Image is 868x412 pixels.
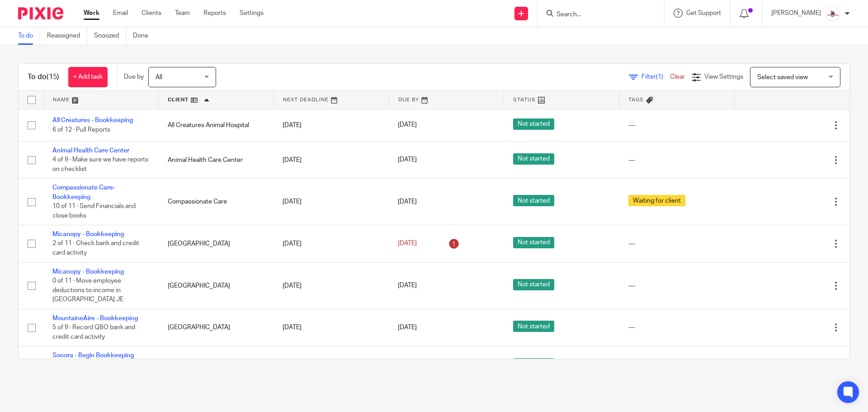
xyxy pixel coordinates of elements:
td: [DATE] [274,346,389,384]
td: [GEOGRAPHIC_DATA] [159,262,274,309]
div: --- [628,323,726,332]
a: Reassigned [47,27,87,45]
a: Clear [670,74,685,80]
span: Not started [513,279,554,290]
span: (1) [656,74,663,80]
span: Not started [513,118,554,130]
td: Mountain Mutt [159,346,274,384]
a: Reports [203,9,226,18]
td: [GEOGRAPHIC_DATA] [159,225,274,262]
span: All [156,74,162,81]
span: [DATE] [398,157,417,163]
span: [DATE] [398,324,417,331]
span: View Settings [704,74,743,80]
td: [DATE] [274,109,389,141]
a: Clients [142,9,161,18]
div: --- [628,281,726,290]
td: Animal Health Care Center [159,141,274,178]
span: [DATE] [398,122,417,128]
a: All Creatures - Bookkeeping [52,117,133,123]
span: Select saved view [757,74,808,81]
span: [DATE] [398,241,417,247]
p: Due by [124,72,144,81]
td: [DATE] [274,225,389,262]
img: Pixie [18,7,63,19]
span: 10 of 11 · Send Financials and close books [52,203,136,219]
a: MountaineAire - Bookkeeping [52,315,138,322]
a: To do [18,27,40,45]
span: Not started [513,153,554,165]
span: [DATE] [398,283,417,289]
a: Done [133,27,155,45]
a: Snoozed [94,27,126,45]
span: 0 of 11 · Move employee deductions to income in [GEOGRAPHIC_DATA] JE [52,278,123,303]
span: Not started [513,195,554,206]
td: All Creatures Animal Hospital [159,109,274,141]
a: Micanopy - Bookkeeping [52,231,124,237]
span: Waiting for client [628,195,685,206]
td: [DATE] [274,262,389,309]
span: [DATE] [398,199,417,205]
td: Compassionate Care [159,179,274,225]
td: [GEOGRAPHIC_DATA] [159,309,274,346]
div: --- [628,156,726,165]
div: --- [628,239,726,248]
a: Animal Health Care Center [52,147,129,154]
p: [PERSON_NAME] [771,9,821,18]
a: Sonora - Begin Bookkeeping [52,352,134,359]
a: Team [175,9,190,18]
span: Not started [513,358,554,369]
span: 6 of 12 · Pull Reports [52,127,110,133]
span: 4 of 9 · Make sure we have reports on checklist [52,157,148,173]
input: Search [556,11,637,19]
a: + Add task [68,67,108,87]
a: Compassionate Care-Bookkeeping [52,185,115,200]
span: Filter [642,74,670,80]
span: Not started [513,237,554,248]
a: Email [113,9,128,18]
a: Settings [240,9,264,18]
span: Not started [513,321,554,332]
span: Tags [628,97,644,102]
span: 5 of 9 · Record QBO bank and credit card activity [52,324,135,340]
a: Micanopy - Bookkeeping [52,269,124,275]
span: (15) [47,73,59,81]
span: 2 of 11 · Check bank and credit card activity [52,241,139,256]
td: [DATE] [274,179,389,225]
a: Work [84,9,99,18]
span: Get Support [686,10,721,16]
td: [DATE] [274,141,389,178]
td: [DATE] [274,309,389,346]
h1: To do [28,72,59,82]
div: --- [628,121,726,130]
img: EtsyProfilePhoto.jpg [826,6,840,21]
